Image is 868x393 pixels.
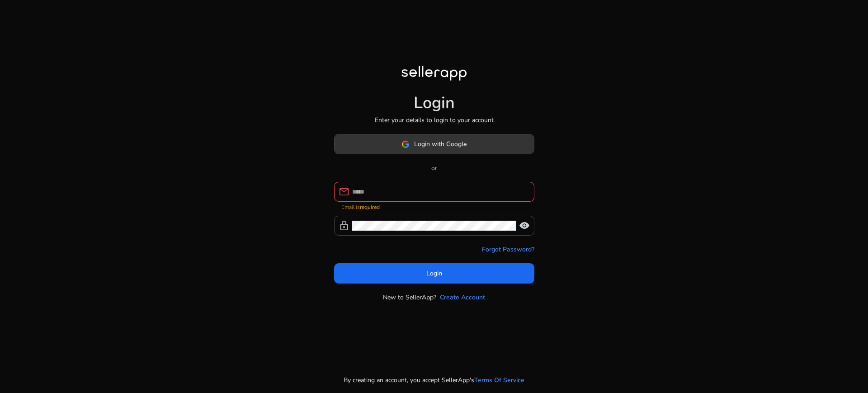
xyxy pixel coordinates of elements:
[339,220,349,231] span: lock
[334,263,534,284] button: Login
[383,293,436,302] p: New to SellerApp?
[474,375,524,385] a: Terms Of Service
[440,293,485,302] a: Create Account
[414,93,455,113] h1: Login
[339,186,349,197] span: mail
[334,163,534,173] p: or
[414,139,467,149] span: Login with Google
[401,140,410,148] img: google-logo.svg
[519,220,530,231] span: visibility
[426,269,442,278] span: Login
[482,245,534,254] a: Forgot Password?
[334,134,534,154] button: Login with Google
[341,202,527,211] mat-error: Email is
[360,204,380,211] strong: required
[375,115,494,125] p: Enter your details to login to your account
